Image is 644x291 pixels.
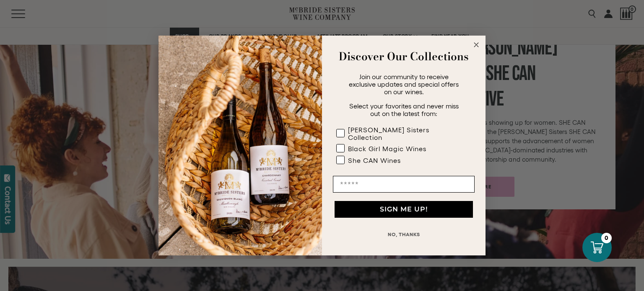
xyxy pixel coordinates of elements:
[471,40,481,50] button: Close dialog
[158,36,322,255] img: 42653730-7e35-4af7-a99d-12bf478283cf.jpeg
[333,226,475,243] button: NO, THANKS
[339,48,469,64] strong: Discover Our Collections
[349,102,459,117] span: Select your favorites and never miss out on the latest from:
[348,157,401,164] div: She CAN Wines
[333,176,475,193] input: Email
[348,126,458,141] div: [PERSON_NAME] Sisters Collection
[349,73,459,95] span: Join our community to receive exclusive updates and special offers on our wines.
[348,145,426,152] div: Black Girl Magic Wines
[335,201,473,218] button: SIGN ME UP!
[601,233,612,243] div: 0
